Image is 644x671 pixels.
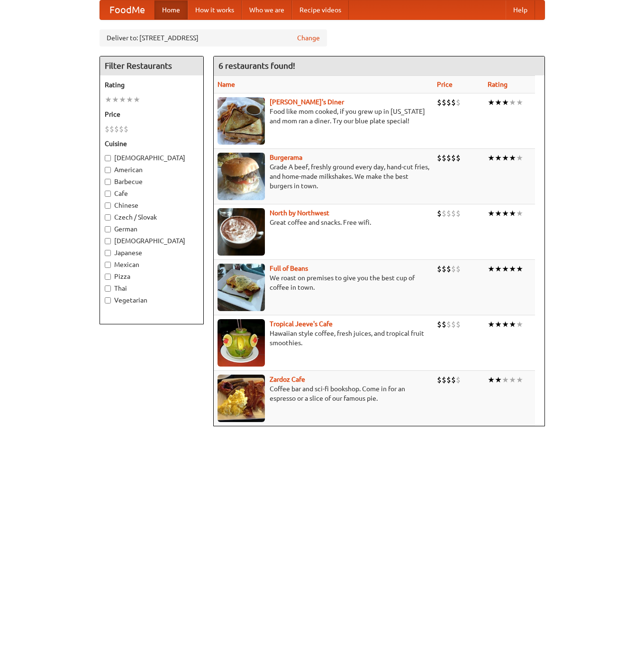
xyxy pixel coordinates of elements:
[437,375,442,385] li: $
[509,319,516,330] li: ★
[218,81,235,88] a: Name
[218,218,429,227] p: Great coffee and snacks. Free wifi.
[218,273,429,292] p: We roast on premises to give you the best cup of coffee in town.
[502,375,509,385] li: ★
[126,94,133,105] li: ★
[105,139,199,148] h5: Cuisine
[446,153,451,163] li: $
[105,284,199,293] label: Thai
[516,375,523,385] li: ★
[105,224,199,234] label: German
[437,319,442,330] li: $
[509,264,516,274] li: ★
[442,153,446,163] li: $
[488,264,495,274] li: ★
[218,208,265,256] img: north.jpg
[105,274,111,280] input: Pizza
[105,80,199,90] h5: Rating
[124,124,128,134] li: $
[495,319,502,330] li: ★
[270,265,308,272] b: Full of Beans
[456,264,461,274] li: $
[442,375,446,385] li: $
[100,29,327,46] div: Deliver to: [STREET_ADDRESS]
[516,208,523,219] li: ★
[297,33,320,43] a: Change
[451,375,456,385] li: $
[446,97,451,108] li: $
[105,165,199,175] label: American
[488,375,495,385] li: ★
[502,153,509,163] li: ★
[105,155,111,161] input: [DEMOGRAPHIC_DATA]
[270,376,305,383] a: Zardoz Cafe
[516,153,523,163] li: ★
[119,124,124,134] li: $
[437,153,442,163] li: $
[105,202,111,209] input: Chinese
[105,94,112,105] li: ★
[218,319,265,367] img: jeeves.jpg
[456,97,461,108] li: $
[105,212,199,222] label: Czech / Slovak
[105,262,111,268] input: Mexican
[509,97,516,108] li: ★
[456,319,461,330] li: $
[100,56,203,75] h4: Filter Restaurants
[456,153,461,163] li: $
[495,208,502,219] li: ★
[495,97,502,108] li: ★
[495,264,502,274] li: ★
[516,97,523,108] li: ★
[442,264,446,274] li: $
[105,297,111,303] input: Vegetarian
[488,153,495,163] li: ★
[292,0,349,19] a: Recipe videos
[488,97,495,108] li: ★
[270,320,333,328] b: Tropical Jeeve's Cafe
[218,153,265,200] img: burgerama.jpg
[105,153,199,163] label: [DEMOGRAPHIC_DATA]
[133,94,140,105] li: ★
[105,124,109,134] li: $
[456,208,461,219] li: $
[188,0,242,19] a: How it works
[442,97,446,108] li: $
[154,0,188,19] a: Home
[218,97,265,145] img: sallys.jpg
[502,264,509,274] li: ★
[105,191,111,197] input: Cafe
[502,319,509,330] li: ★
[502,97,509,108] li: ★
[105,260,199,269] label: Mexican
[270,154,302,161] a: Burgerama
[218,384,429,403] p: Coffee bar and sci-fi bookshop. Come in for an espresso or a slice of our famous pie.
[516,264,523,274] li: ★
[105,285,111,292] input: Thai
[509,208,516,219] li: ★
[451,264,456,274] li: $
[442,208,446,219] li: $
[105,214,111,221] input: Czech / Slovak
[218,61,295,70] ng-pluralize: 6 restaurants found!
[105,272,199,281] label: Pizza
[442,319,446,330] li: $
[437,208,442,219] li: $
[516,319,523,330] li: ★
[506,0,535,19] a: Help
[451,153,456,163] li: $
[495,153,502,163] li: ★
[437,81,453,88] a: Price
[446,375,451,385] li: $
[100,0,154,19] a: FoodMe
[105,250,111,256] input: Japanese
[456,375,461,385] li: $
[270,98,344,106] a: [PERSON_NAME]'s Diner
[446,208,451,219] li: $
[218,162,429,191] p: Grade A beef, freshly ground every day, hand-cut fries, and home-made milkshakes. We make the bes...
[105,167,111,173] input: American
[451,319,456,330] li: $
[446,264,451,274] li: $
